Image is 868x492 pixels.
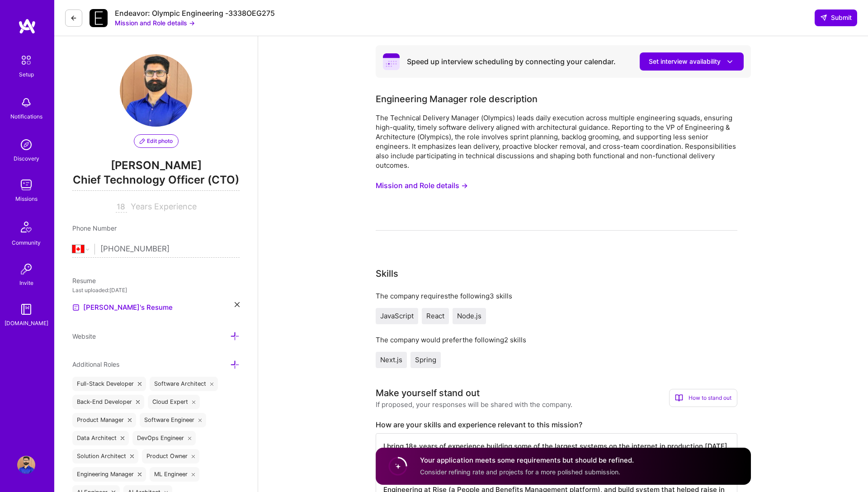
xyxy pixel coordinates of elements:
i: icon Close [198,418,202,422]
span: Resume [72,277,96,284]
div: Data Architect [72,431,129,445]
div: Notifications [10,112,42,121]
img: Resume [72,304,80,311]
img: setup [17,51,36,70]
div: Product Owner [142,449,200,464]
div: ML Engineer [150,467,200,482]
div: Endeavor: Olympic Engineering -3338OEG275 [115,9,275,18]
div: Software Architect [150,377,218,391]
span: Next.js [380,355,402,364]
div: Skills [376,267,398,280]
div: Make yourself stand out [376,386,480,400]
div: How to stand out [669,389,737,407]
i: icon LeftArrowDark [70,14,77,22]
div: The company would prefer the following 2 skills [376,335,737,345]
div: If proposed, your responses will be shared with the company. [376,400,572,409]
span: Years Experience [131,202,197,211]
div: Full-Stack Developer [72,377,146,391]
a: [PERSON_NAME]'s Resume [72,302,173,313]
div: Engineering Manager role description [376,92,538,106]
span: Additional Roles [72,360,119,368]
i: icon Close [192,454,195,458]
i: icon Close [235,302,240,307]
span: Node.js [457,312,481,320]
i: icon Close [138,382,142,386]
img: User Avatar [120,54,192,127]
img: discovery [17,136,35,154]
i: icon Close [121,436,124,440]
input: +1 (000) 000-0000 [100,236,240,262]
img: logo [18,18,36,34]
i: icon Close [130,454,134,458]
div: Speed up interview scheduling by connecting your calendar. [407,57,616,66]
i: icon Close [192,400,196,404]
span: Submit [820,13,852,22]
div: The company requires the following 3 skills [376,291,737,301]
img: Company Logo [90,9,108,27]
button: Mission and Role details → [376,177,468,194]
div: Cloud Expert [148,395,200,409]
i: icon Close [138,473,142,476]
div: Back-End Developer [72,395,144,409]
span: JavaScript [380,312,414,320]
img: Community [15,216,37,238]
button: Submit [815,9,857,26]
img: bell [17,94,35,112]
label: How are your skills and experience relevant to this mission? [376,420,737,430]
div: The Technical Delivery Manager (Olympics) leads daily execution across multiple engineering squad... [376,113,737,170]
div: Engineering Manager [72,467,146,482]
span: Chief Technology Officer (CTO) [72,172,240,191]
i: icon Close [188,436,192,440]
div: Software Engineer [140,413,207,427]
div: Product Manager [72,413,136,427]
div: Solution Architect [72,449,138,464]
div: Missions [15,194,38,203]
span: Spring [415,355,436,364]
i: icon BookOpen [675,394,683,402]
div: DevOps Engineer [132,431,196,445]
div: Last uploaded: [DATE] [72,285,240,295]
span: Consider refining rate and projects for a more polished submission. [420,468,620,476]
span: React [426,312,444,320]
button: Mission and Role details → [115,18,195,28]
div: Discovery [14,154,39,163]
span: [PERSON_NAME] [72,159,240,172]
span: Edit photo [140,137,173,145]
i: icon PurpleCalendar [383,53,400,70]
div: Invite [19,278,33,288]
i: icon Close [128,418,132,422]
i: icon Close [210,382,214,386]
img: Invite [17,260,35,278]
div: Community [12,238,41,247]
h4: Your application meets some requirements but should be refined. [420,456,634,465]
i: icon SendLight [820,14,827,21]
i: icon PencilPurple [140,138,145,144]
img: teamwork [17,176,35,194]
i: icon Close [136,400,140,404]
img: guide book [17,300,35,318]
i: icon Close [192,473,195,476]
span: Website [72,332,96,340]
button: Set interview availability [640,52,744,71]
span: Phone Number [72,224,117,232]
button: Edit photo [134,134,179,148]
input: XX [116,202,127,213]
img: User Avatar [17,456,35,474]
span: Set interview availability [649,57,735,66]
div: Setup [19,70,34,79]
a: User Avatar [15,456,38,474]
i: icon DownArrowWhite [725,57,735,66]
div: [DOMAIN_NAME] [5,318,48,328]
